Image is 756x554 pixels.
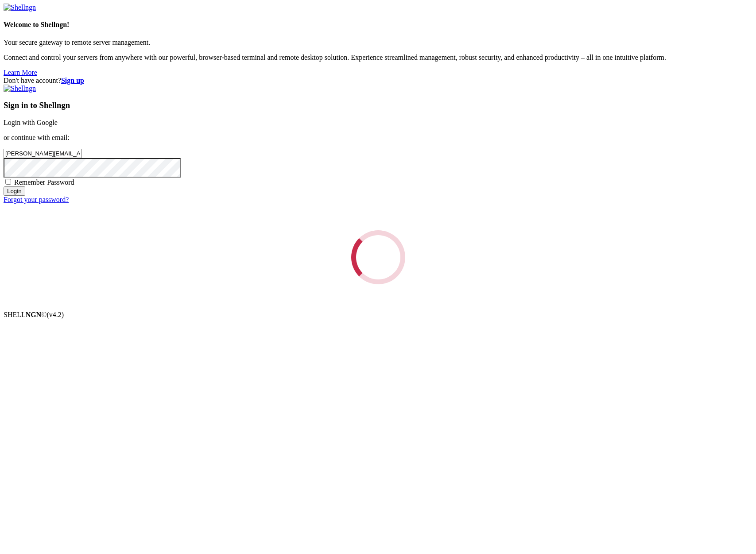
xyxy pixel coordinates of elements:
span: 4.2.0 [47,311,64,318]
img: Shellngn [4,4,36,12]
a: Login with Google [4,119,58,126]
input: Email address [4,149,82,158]
span: SHELL © [4,311,64,318]
a: Learn More [4,69,37,76]
div: Don't have account? [4,77,752,85]
h4: Welcome to Shellngn! [4,21,752,29]
a: Forgot your password? [4,196,69,203]
input: Remember Password [5,179,11,185]
h3: Sign in to Shellngn [4,101,752,110]
b: NGN [26,311,42,318]
p: or continue with email: [4,134,752,142]
p: Connect and control your servers from anywhere with our powerful, browser-based terminal and remo... [4,54,752,62]
input: Login [4,186,25,196]
span: Remember Password [14,178,74,186]
img: Shellngn [4,85,36,93]
p: Your secure gateway to remote server management. [4,39,752,46]
a: Sign up [61,77,84,84]
div: Loading... [351,230,405,284]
